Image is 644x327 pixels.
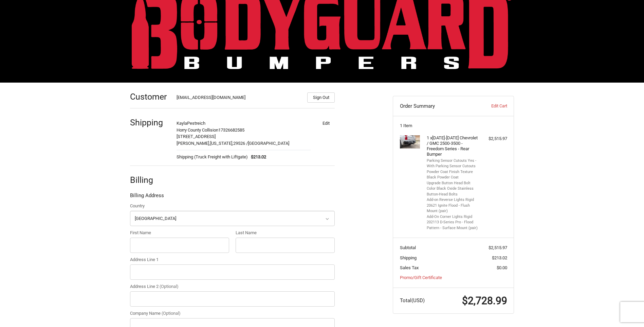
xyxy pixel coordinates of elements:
[492,255,507,260] span: $213.02
[130,283,335,290] label: Address Line 2
[177,154,248,160] span: Shipping (Truck Freight with Liftgate)
[130,192,164,203] legend: Billing Address
[248,141,289,146] span: [GEOGRAPHIC_DATA]
[473,103,507,109] a: Edit Cart
[130,117,170,128] h2: Shipping
[130,310,335,317] label: Company Name
[130,175,170,185] h2: Billing
[177,141,210,146] span: [PERSON_NAME],
[317,118,335,128] button: Edit
[427,197,479,214] li: Add-on Reverse Lights Rigid 20621 Ignite Flood - Flush Mount (pair)
[427,158,479,169] li: Parking Sensor Cutouts Yes - With Parking Sensor Cutouts
[130,91,170,102] h2: Customer
[307,92,335,103] button: Sign Out
[162,311,181,316] small: (Optional)
[160,284,179,289] small: (Optional)
[400,275,442,280] a: Promo/Gift Certificate
[177,127,218,133] span: Horry County Collision
[610,294,644,327] iframe: Chat Widget
[400,255,417,260] span: Shipping
[210,141,233,146] span: [US_STATE],
[400,103,474,109] h3: Order Summary
[177,121,187,126] span: Kayla
[130,229,229,236] label: First Name
[400,123,507,128] h3: 1 Item
[130,256,335,263] label: Address Line 1
[236,229,335,236] label: Last Name
[177,94,301,103] div: [EMAIL_ADDRESS][DOMAIN_NAME]
[427,214,479,231] li: Add-On Corner Lights Rigid 202113 D-Series Pro - Flood Pattern - Surface Mount (pair)
[400,245,416,250] span: Subtotal
[177,134,216,139] span: [STREET_ADDRESS]
[489,245,507,250] span: $2,515.97
[497,265,507,270] span: $0.00
[218,127,244,133] span: 17326682585
[400,265,419,270] span: Sales Tax
[400,297,425,304] span: Total (USD)
[248,154,266,160] span: $213.02
[233,141,248,146] span: 29526 /
[427,135,479,157] h4: 1 x [DATE]-[DATE] Chevrolet / GMC 2500-3500 - Freedom Series - Rear Bumper
[187,121,205,126] span: Pestreich
[427,169,479,180] li: Powder Coat Finish Texture Black Powder Coat
[462,295,507,307] span: $2,728.99
[480,135,507,142] div: $2,515.97
[130,203,335,209] label: Country
[427,180,479,197] li: Upgrade Button Head Bolt Color Black Oxide Stainless Button-Head Bolts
